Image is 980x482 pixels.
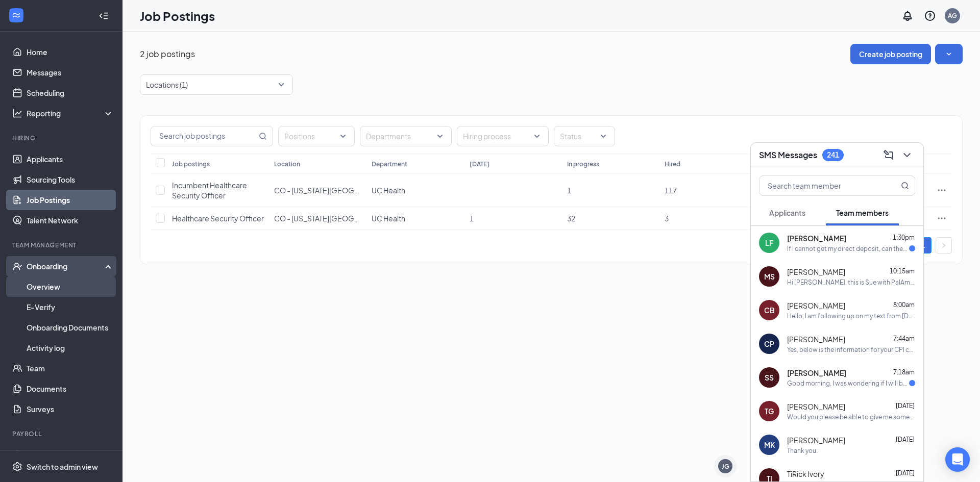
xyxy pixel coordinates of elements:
[787,278,915,287] div: Hi [PERSON_NAME], this is Sue with PalAmerican Security. It seems like you have not completed the...
[883,149,895,161] svg: ComposeMessage
[27,190,114,210] a: Job Postings
[372,214,405,223] span: UC Health
[269,207,366,230] td: CO - Colorado Springs
[896,469,915,477] span: [DATE]
[27,169,114,190] a: Sourcing Tools
[27,83,114,103] a: Scheduling
[936,237,952,253] button: right
[27,42,114,62] a: Home
[787,401,845,412] span: [PERSON_NAME]
[269,174,366,207] td: CO - Colorado Springs
[27,210,114,231] a: Talent Network
[151,126,257,146] input: Search job postings
[27,358,114,378] a: Team
[890,267,915,275] span: 10:15am
[366,207,464,230] td: UC Health
[27,445,114,465] a: PayrollCrown
[27,462,98,472] div: Switch to admin view
[764,271,775,282] div: MS
[27,378,114,399] a: Documents
[901,182,909,190] svg: MagnifyingGlass
[274,160,300,168] div: Location
[12,429,112,438] div: Payroll
[896,402,915,410] span: [DATE]
[769,208,805,217] span: Applicants
[941,242,947,248] span: right
[11,10,21,20] svg: WorkstreamLogo
[787,413,915,421] div: Would you please be able to give me some more details cause I csnt get anything from anyone?
[787,345,915,354] div: Yes, below is the information for your CPI course on 10/24. [DATE] 8AM-4:30PM [GEOGRAPHIC_DATA] -...
[27,62,114,83] a: Messages
[274,186,404,195] span: CO - [US_STATE][GEOGRAPHIC_DATA]
[172,214,264,223] span: Healthcare Security Officer
[787,334,845,344] span: [PERSON_NAME]
[787,233,846,243] span: [PERSON_NAME]
[27,317,114,338] a: Onboarding Documents
[899,147,915,163] button: ChevronDown
[850,44,931,64] button: Create job posting
[880,147,897,163] button: ComposeMessage
[464,154,562,174] th: [DATE]
[893,335,915,342] span: 7:44am
[27,399,114,419] a: Surveys
[372,186,405,195] span: UC Health
[27,276,114,297] a: Overview
[172,160,210,168] div: Job postings
[12,134,112,142] div: Hiring
[140,7,215,24] h1: Job Postings
[765,372,774,383] div: SS
[787,300,845,311] span: [PERSON_NAME]
[827,150,839,159] div: 241
[893,234,915,241] span: 1:30pm
[665,186,677,195] span: 117
[787,379,909,388] div: Good morning, I was wondering if I will be working for your company. I had to leave the state for...
[937,185,947,195] svg: Ellipses
[665,214,669,223] span: 3
[765,238,773,248] div: LF
[140,48,195,60] p: 2 job postings
[787,446,818,455] div: Thank you.
[893,301,915,309] span: 8:00am
[259,132,267,140] svg: MagnifyingGlass
[787,368,846,378] span: [PERSON_NAME]
[12,462,22,472] svg: Settings
[12,261,22,271] svg: UserCheck
[27,297,114,317] a: E-Verify
[12,241,112,249] div: Team Management
[567,214,575,223] span: 32
[562,154,659,174] th: In progress
[372,160,407,168] div: Department
[787,469,824,479] span: TiRick Ivory
[366,174,464,207] td: UC Health
[936,237,952,253] li: Next Page
[901,10,914,22] svg: Notifications
[759,176,880,195] input: Search team member
[27,149,114,169] a: Applicants
[937,213,947,223] svg: Ellipses
[924,10,936,22] svg: QuestionInfo
[27,108,114,118] div: Reporting
[765,406,774,416] div: TG
[99,11,109,21] svg: Collapse
[759,149,817,161] h3: SMS Messages
[567,186,571,195] span: 1
[764,339,774,349] div: CP
[948,11,957,20] div: AG
[836,208,889,217] span: Team members
[470,214,474,223] span: 1
[893,368,915,376] span: 7:18am
[945,447,970,472] div: Open Intercom Messenger
[935,44,963,64] button: SmallChevronDown
[274,214,404,223] span: CO - [US_STATE][GEOGRAPHIC_DATA]
[764,305,775,315] div: CB
[787,312,915,320] div: Hello, I am following up on my text from [DATE] regarding CPI training. Please let me know if you...
[944,49,954,59] svg: SmallChevronDown
[12,108,22,118] svg: Analysis
[27,338,114,358] a: Activity log
[659,154,757,174] th: Hired
[722,462,729,471] div: JG
[787,435,845,445] span: [PERSON_NAME]
[787,244,909,253] div: If I cannot get my direct deposit, can they cut a written check and overnight it?
[901,149,913,161] svg: ChevronDown
[896,436,915,443] span: [DATE]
